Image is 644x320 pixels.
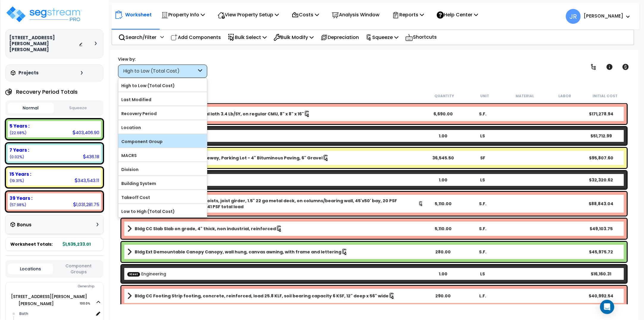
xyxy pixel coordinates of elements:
[127,292,423,300] a: Assembly Title
[321,33,359,41] p: Depreciation
[118,81,207,90] label: High to Low (Total Cost)
[559,94,571,98] small: Labor
[566,9,581,24] span: JR
[463,271,502,277] div: LS
[581,155,621,161] div: $95,807.60
[480,94,489,98] small: Unit
[73,129,99,136] div: 403,406.90
[463,155,502,161] div: SF
[423,226,463,232] div: 5,110.00
[18,310,94,317] div: Bath
[5,5,83,23] img: logo_pro_r.png
[118,165,207,174] label: Division
[127,154,423,162] a: Assembly Title
[581,133,621,139] div: $51,712.99
[118,123,207,132] label: Location
[127,272,140,276] span: ICost
[8,103,54,113] button: Normal
[463,201,502,207] div: S.F.
[8,263,53,274] button: Locations
[463,177,502,183] div: LS
[118,95,207,104] label: Last Modified
[135,155,323,161] b: Site Asphalt Paving Asphalt Driveway, Parking Lot - 4" Bituminous Paving, 6" Gravel
[125,11,152,19] p: Worksheet
[135,226,276,232] b: Bldg CC Slab Slab on grade, 4" thick, non industrial, reinforced
[55,103,101,113] button: Squeeze
[581,111,621,117] div: $171,278.94
[135,249,341,255] b: Bldg Ext Demountable Canopy Canopy, wall hung, canvas awning, with frame and lettering
[392,11,424,19] p: Reports
[405,33,437,42] p: Shortcuts
[9,35,79,53] h3: [STREET_ADDRESS][PERSON_NAME][PERSON_NAME]
[218,11,279,19] p: View Property Setup
[317,30,362,44] div: Depreciation
[332,11,379,19] p: Analysis Window
[423,133,463,139] div: 1.00
[118,179,207,188] label: Building System
[171,33,221,41] p: Add Components
[600,300,614,314] div: Open Intercom Messenger
[10,154,24,159] small: 0.024522752781559843%
[10,130,26,135] small: 22.680281874719185%
[118,109,207,118] label: Recovery Period
[127,248,423,256] a: Assembly Title
[135,111,304,117] b: Stucco, 3 coat, self furring metal lath 3.4 Lb/SY, on regular CMU, 8" x 8" x 16"
[463,111,502,117] div: S.F.
[167,30,224,44] div: Add Components
[581,177,621,183] div: $32,320.62
[463,133,502,139] div: LS
[135,198,418,210] b: Bldg Roof Structure Roof, steel joists, joist girder, 1.5" 22 ga metal deck, on columns/bearing w...
[11,294,87,307] a: [STREET_ADDRESS][PERSON_NAME][PERSON_NAME] 100.0%
[423,177,463,183] div: 1.00
[135,293,389,299] b: Bldg CC Footing Strip footing, concrete, reinforced, load 25.8 KLF, soil bearing capacity 6 KSF, ...
[10,147,29,153] b: 7 Years :
[435,94,454,98] small: Quantity
[463,249,502,255] div: S.F.
[423,111,463,117] div: 6,690.00
[516,94,534,98] small: Material
[127,198,423,210] a: Assembly Title
[10,241,53,247] span: Worksheet Totals:
[118,193,207,202] label: Takeoff Cost
[463,293,502,299] div: L.F.
[274,33,314,41] p: Bulk Modify
[581,293,621,299] div: $40,992.54
[423,293,463,299] div: 290.00
[402,30,440,45] div: Shortcuts
[18,283,103,290] div: Ownership
[437,11,478,19] p: Help Center
[581,226,621,232] div: $49,103.75
[118,151,207,160] label: MACRS
[123,68,197,75] div: High to Low (Total Cost)
[118,56,207,62] div: View by:
[75,177,99,183] div: 343,543.11
[161,11,205,19] p: Property Info
[423,271,463,277] div: 1.00
[10,195,32,201] b: 39 Years :
[10,202,26,207] small: 57.980566778399414%
[423,249,463,255] div: 280.00
[73,201,99,208] div: 1,031,281.75
[581,271,621,277] div: $16,160.31
[228,33,267,41] p: Bulk Select
[584,13,623,19] b: [PERSON_NAME]
[80,300,95,307] span: 100.0%
[127,225,423,233] a: Assembly Title
[18,70,39,76] h3: Projects
[10,171,31,177] b: 15 Years :
[581,249,621,255] div: $45,975.72
[83,153,99,160] div: 436.18
[63,241,91,247] b: 1,535,233.01
[118,33,156,41] p: Search/Filter
[593,94,618,98] small: Initial Cost
[16,89,78,95] h4: Recovery Period Totals
[10,123,29,129] b: 5 Years :
[127,271,166,277] a: Custom Item
[118,207,207,216] label: Low to High (Total Cost)
[581,201,621,207] div: $88,843.04
[10,178,24,183] small: 19.31462859409984%
[292,11,319,19] p: Costs
[423,201,463,207] div: 5,110.00
[366,33,398,41] p: Squeeze
[463,226,502,232] div: S.F.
